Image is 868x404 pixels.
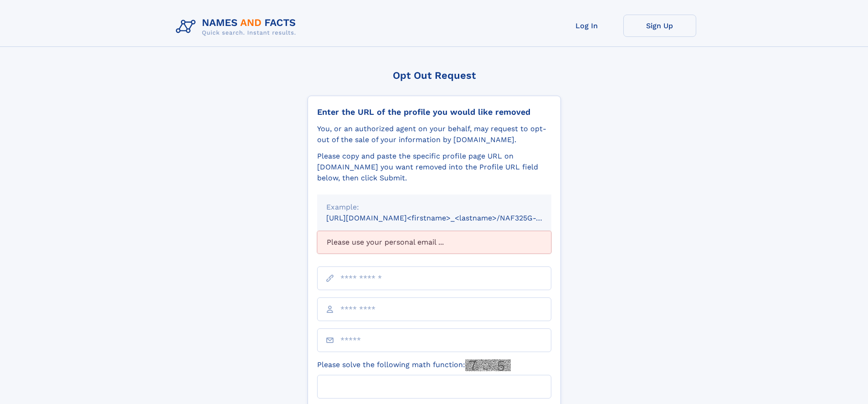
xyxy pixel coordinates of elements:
img: Logo Names and Facts [172,15,303,39]
div: Please use your personal email ... [317,231,551,254]
div: You, or an authorized agent on your behalf, may request to opt-out of the sale of your informatio... [317,123,551,145]
div: Opt Out Request [308,70,561,81]
a: Log In [550,15,623,37]
small: [URL][DOMAIN_NAME]<firstname>_<lastname>/NAF325G-xxxxxxxx [326,214,569,222]
label: Please solve the following math function: [317,359,511,371]
a: Sign Up [623,15,696,37]
div: Enter the URL of the profile you would like removed [317,107,551,117]
div: Please copy and paste the specific profile page URL on [DOMAIN_NAME] you want removed into the Pr... [317,151,551,184]
div: Example: [326,202,542,213]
